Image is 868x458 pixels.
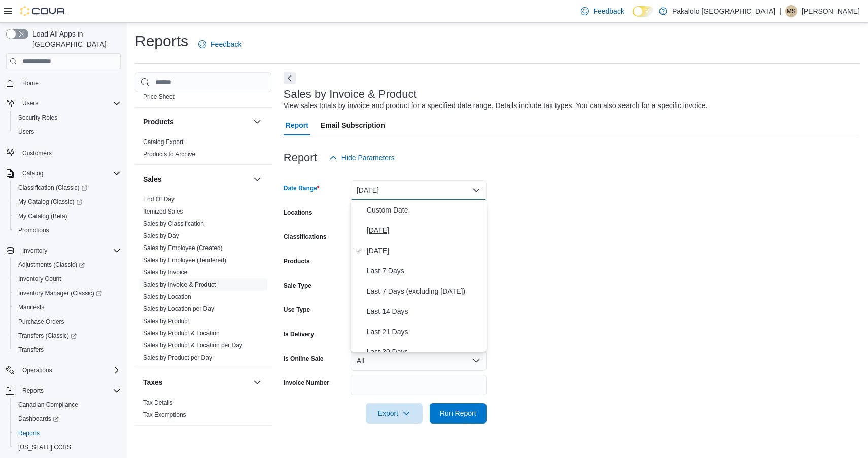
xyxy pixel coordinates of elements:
button: Transfers [10,343,125,357]
span: Users [18,128,34,136]
span: Operations [18,364,121,376]
span: Customers [18,146,121,159]
a: Inventory Manager (Classic) [10,286,125,300]
img: Cova [20,6,66,16]
a: Dashboards [14,413,63,425]
button: Hide Parameters [325,148,399,168]
button: Next [284,72,296,84]
label: Use Type [284,306,310,314]
span: Canadian Compliance [14,399,121,411]
span: Security Roles [14,112,121,124]
span: Classification (Classic) [14,182,121,194]
label: Locations [284,208,313,217]
label: Invoice Number [284,379,329,387]
span: Feedback [593,6,624,16]
span: Inventory [22,246,47,255]
span: My Catalog (Beta) [14,210,121,222]
a: [US_STATE] CCRS [14,441,75,453]
label: Is Online Sale [284,355,324,363]
a: Purchase Orders [14,315,68,328]
span: Email Subscription [321,115,385,135]
a: Dashboards [10,412,125,426]
a: Adjustments (Classic) [14,259,89,271]
a: Products to Archive [143,151,195,158]
a: Feedback [577,1,628,21]
div: View sales totals by invoice and product for a specified date range. Details include tax types. Y... [284,100,708,111]
button: Operations [18,364,56,376]
a: Security Roles [14,112,61,124]
span: Run Report [440,408,476,418]
span: My Catalog (Classic) [14,196,121,208]
a: Classification (Classic) [14,182,91,194]
h3: Sales [143,174,162,184]
span: [US_STATE] CCRS [18,443,71,451]
h3: Taxes [143,377,163,387]
span: Last 21 Days [367,326,482,338]
span: Hide Parameters [341,153,395,163]
button: Reports [2,383,125,398]
p: | [779,5,781,17]
span: Reports [18,429,40,437]
span: Manifests [18,303,44,311]
button: Catalog [18,167,47,180]
span: Users [22,99,38,108]
span: Security Roles [18,114,57,122]
button: Reports [10,426,125,440]
button: Customers [2,145,125,160]
button: Canadian Compliance [10,398,125,412]
a: Tax Details [143,399,173,406]
a: Promotions [14,224,53,236]
button: Security Roles [10,111,125,125]
span: Transfers [14,344,121,356]
span: Inventory Count [14,273,121,285]
h3: Products [143,117,174,127]
span: Purchase Orders [18,318,64,326]
label: Sale Type [284,281,311,290]
a: Inventory Count [14,273,65,285]
a: Manifests [14,301,48,313]
div: Pricing [135,91,271,107]
span: Transfers [18,346,44,354]
div: Sales [135,193,271,368]
span: Dashboards [18,415,59,423]
label: Date Range [284,184,320,192]
button: Purchase Orders [10,314,125,329]
span: Operations [22,366,52,374]
a: Transfers (Classic) [14,330,81,342]
span: My Catalog (Classic) [18,198,82,206]
a: Sales by Location per Day [143,305,214,312]
span: Classification (Classic) [18,184,87,192]
div: Taxes [135,397,271,425]
a: Classification (Classic) [10,181,125,195]
span: Last 30 Days [367,346,482,358]
span: Promotions [14,224,121,236]
button: Reports [18,384,48,397]
a: Itemized Sales [143,208,183,215]
button: Home [2,76,125,90]
a: Reports [14,427,44,439]
h1: Reports [135,31,188,51]
button: Users [2,96,125,111]
button: Manifests [10,300,125,314]
span: Users [14,126,121,138]
a: Sales by Day [143,232,179,239]
span: My Catalog (Beta) [18,212,67,220]
span: MS [787,5,796,17]
span: Home [18,77,121,89]
label: Classifications [284,233,327,241]
span: Washington CCRS [14,441,121,453]
h3: Report [284,152,317,164]
a: Adjustments (Classic) [10,258,125,272]
a: Transfers [14,344,48,356]
button: Products [251,116,263,128]
div: Michael Saikaley [785,5,797,17]
span: Catalog [18,167,121,180]
span: Reports [18,384,121,397]
span: Customers [22,149,52,157]
span: Reports [22,386,44,395]
button: All [351,350,487,371]
span: Users [18,97,121,110]
span: Inventory Manager (Classic) [18,289,102,297]
span: Transfers (Classic) [18,332,77,340]
a: Sales by Invoice [143,269,187,276]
